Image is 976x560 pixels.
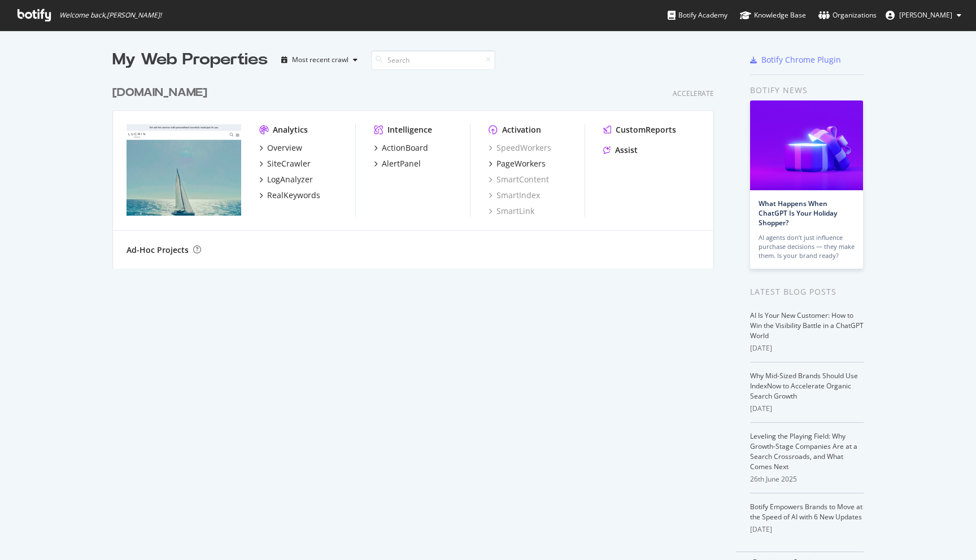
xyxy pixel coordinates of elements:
div: LogAnalyzer [267,174,313,185]
div: AlertPanel [382,158,421,169]
a: Botify Chrome Plugin [750,54,841,65]
div: AI agents don’t just influence purchase decisions — they make them. Is your brand ready? [759,233,855,260]
div: CustomReports [616,124,676,135]
div: Most recent crawl [292,56,348,63]
div: Botify Academy [668,10,727,21]
div: 26th June 2025 [750,474,864,484]
div: Botify news [750,84,864,97]
button: [PERSON_NAME] [877,6,970,24]
img: What Happens When ChatGPT Is Your Holiday Shopper? [750,100,863,190]
div: grid [112,71,723,269]
a: LogAnalyzer [259,174,313,185]
div: ActionBoard [382,142,428,154]
div: PageWorkers [496,158,546,169]
div: Overview [267,142,302,154]
div: RealKeywords [267,190,320,201]
a: AlertPanel [374,158,421,169]
a: Botify Empowers Brands to Move at the Speed of AI with 6 New Updates [750,502,862,522]
a: Assist [603,145,638,156]
div: [DOMAIN_NAME] [112,85,207,101]
div: Accelerate [673,89,714,98]
span: Kervin Ramen [899,10,952,20]
a: RealKeywords [259,190,320,201]
a: SmartContent [489,174,549,185]
a: Why Mid-Sized Brands Should Use IndexNow to Accelerate Organic Search Growth [750,371,858,401]
a: SmartIndex [489,190,540,201]
div: Intelligence [387,124,432,135]
button: Most recent crawl [277,51,362,69]
div: My Web Properties [112,49,268,71]
a: SiteCrawler [259,158,311,169]
span: Welcome back, [PERSON_NAME] ! [59,11,162,20]
div: Analytics [273,124,308,135]
a: SmartLink [489,205,534,217]
a: CustomReports [603,124,676,135]
a: Overview [259,142,302,154]
div: [DATE] [750,404,864,414]
div: Organizations [818,10,877,21]
div: Latest Blog Posts [750,286,864,298]
a: What Happens When ChatGPT Is Your Holiday Shopper? [759,199,837,228]
a: SpeedWorkers [489,142,551,154]
div: Assist [615,145,638,156]
div: Botify Chrome Plugin [761,54,841,65]
a: Leveling the Playing Field: Why Growth-Stage Companies Are at a Search Crossroads, and What Comes... [750,431,857,471]
div: Activation [502,124,541,135]
a: [DOMAIN_NAME] [112,85,212,101]
div: SiteCrawler [267,158,311,169]
div: Knowledge Base [740,10,806,21]
a: PageWorkers [489,158,546,169]
input: Search [371,50,495,70]
div: [DATE] [750,343,864,353]
div: Ad-Hoc Projects [127,244,189,256]
img: lucrin.com [127,124,241,216]
a: AI Is Your New Customer: How to Win the Visibility Battle in a ChatGPT World [750,310,864,340]
div: [DATE] [750,524,864,535]
a: ActionBoard [374,142,428,154]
